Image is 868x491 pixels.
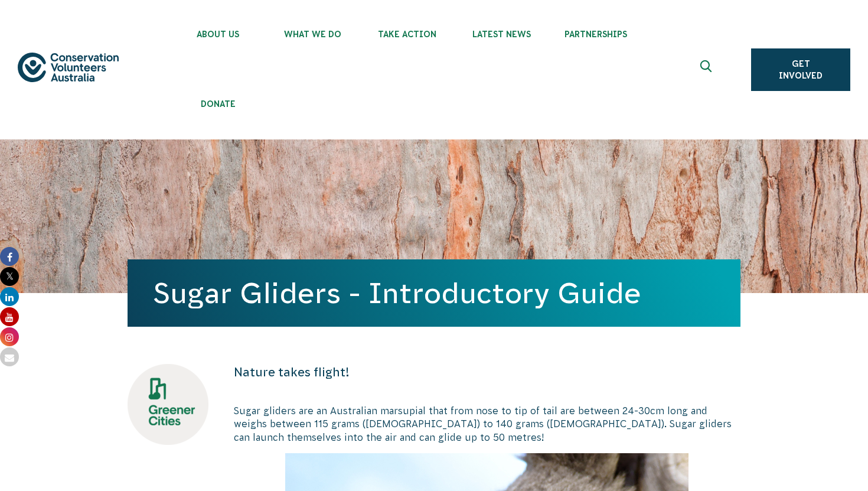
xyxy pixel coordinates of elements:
[360,30,454,39] span: Take Action
[549,30,643,39] span: Partnerships
[700,60,715,79] span: Expand search box
[128,364,208,445] img: Greener Cities
[234,405,732,443] span: Sugar gliders are an Australian marsupial that from nose to tip of tail are between 24-30cm long ...
[454,30,549,39] span: Latest News
[18,53,119,82] img: logo.svg
[751,48,850,91] a: Get Involved
[693,56,722,84] button: Expand search box Close search box
[171,30,265,39] span: About Us
[154,277,714,309] h1: Sugar Gliders - Introductory Guide
[265,30,360,39] span: What We Do
[234,364,740,381] p: Nature takes flight!
[171,99,265,109] span: Donate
